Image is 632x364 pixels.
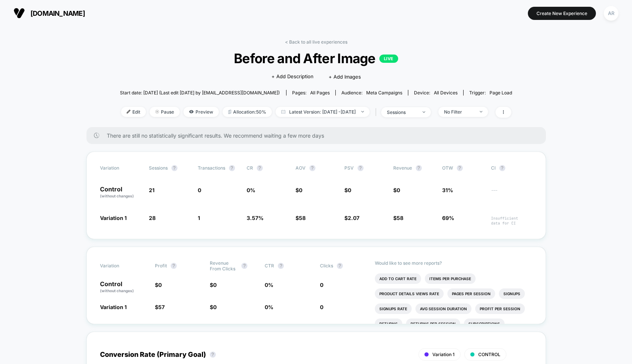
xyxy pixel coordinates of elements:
[155,282,162,288] span: $
[337,263,343,269] button: ?
[416,165,422,171] button: ?
[434,90,458,96] span: all devices
[366,90,402,96] span: Meta campaigns
[158,282,162,288] span: 0
[442,215,454,221] span: 69%
[475,303,525,314] li: Profit Per Session
[375,303,412,314] li: Signups Rate
[491,216,532,226] span: Insufficient data for CI
[100,260,141,271] span: Variation
[358,165,364,171] button: ?
[198,187,201,193] span: 0
[447,288,495,299] li: Pages Per Session
[310,90,330,96] span: all pages
[210,352,216,358] button: ?
[241,263,247,269] button: ?
[149,215,156,221] span: 28
[457,165,463,171] button: ?
[198,165,225,171] span: Transactions
[299,215,306,221] span: 58
[442,187,453,193] span: 31%
[408,90,463,96] span: Device:
[490,90,512,96] span: Page Load
[397,215,403,221] span: 58
[198,215,200,221] span: 1
[464,318,505,329] li: Subscriptions
[271,73,314,80] span: + Add Description
[491,188,532,199] span: ---
[292,90,330,96] div: Pages:
[11,7,87,19] button: [DOMAIN_NAME]
[265,304,273,310] span: 0 %
[296,165,306,171] span: AOV
[107,132,531,139] span: There are still no statistically significant results. We recommend waiting a few more days
[329,74,361,80] span: + Add Images
[265,282,273,288] span: 0 %
[100,194,134,198] span: (without changes)
[247,165,253,171] span: CR
[247,187,255,193] span: 0 %
[602,6,621,21] button: AR
[296,215,306,221] span: $
[213,304,217,310] span: 0
[276,107,370,117] span: Latest Version: [DATE] - [DATE]
[228,110,231,114] img: rebalance
[469,90,512,96] div: Trigger:
[158,304,165,310] span: 57
[183,107,219,117] span: Preview
[320,263,333,268] span: Clicks
[229,165,235,171] button: ?
[387,109,417,115] div: sessions
[499,165,505,171] button: ?
[296,187,302,193] span: $
[604,6,618,21] div: AR
[265,263,274,268] span: CTR
[150,107,180,117] span: Pause
[213,282,217,288] span: 0
[478,352,500,357] span: CONTROL
[375,318,402,329] li: Returns
[393,165,412,171] span: Revenue
[528,7,596,20] button: Create New Experience
[247,215,264,221] span: 3.57 %
[155,110,159,114] img: end
[375,260,532,266] p: Would like to see more reports?
[320,282,323,288] span: 0
[393,187,400,193] span: $
[375,288,444,299] li: Product Details Views Rate
[444,109,474,115] div: No Filter
[100,304,127,310] span: Variation 1
[149,165,168,171] span: Sessions
[223,107,272,117] span: Allocation: 50%
[149,187,155,193] span: 21
[432,352,455,357] span: Variation 1
[120,90,280,96] span: Start date: [DATE] (Last edit [DATE] by [EMAIL_ADDRESS][DOMAIN_NAME])
[375,273,421,284] li: Add To Cart Rate
[285,39,347,45] a: < Back to all live experiences
[373,107,381,118] span: |
[155,304,165,310] span: $
[210,304,217,310] span: $
[100,288,134,293] span: (without changes)
[491,165,532,171] span: CI
[100,165,141,171] span: Variation
[423,111,425,113] img: end
[344,165,354,171] span: PSV
[442,165,483,171] span: OTW
[379,55,398,63] p: LIVE
[210,260,238,271] span: Revenue From Clicks
[127,110,130,114] img: edit
[309,165,315,171] button: ?
[278,263,284,269] button: ?
[121,107,146,117] span: Edit
[30,9,85,17] span: [DOMAIN_NAME]
[320,304,323,310] span: 0
[210,282,217,288] span: $
[415,303,471,314] li: Avg Session Duration
[155,263,167,268] span: Profit
[100,215,127,221] span: Variation 1
[480,111,482,112] img: end
[299,187,302,193] span: 0
[100,186,141,199] p: Control
[257,165,263,171] button: ?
